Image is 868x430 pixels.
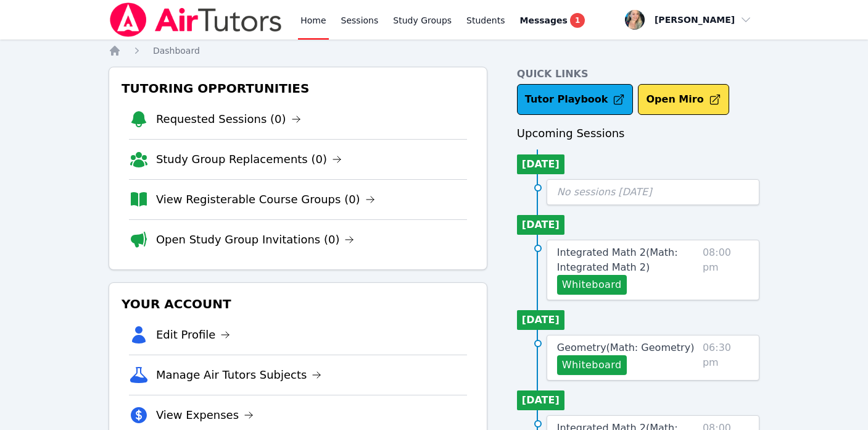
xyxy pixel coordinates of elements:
[156,191,375,208] a: View Registerable Course Groups (0)
[517,390,564,410] li: [DATE]
[557,355,627,375] button: Whiteboard
[109,44,759,57] nav: Breadcrumb
[557,275,627,295] button: Whiteboard
[557,340,695,355] a: Geometry(Math: Geometry)
[703,245,749,295] span: 08:00 pm
[517,215,564,235] li: [DATE]
[156,231,355,248] a: Open Study Group Invitations (0)
[156,366,322,384] a: Manage Air Tutors Subjects
[153,44,200,57] a: Dashboard
[570,13,585,28] span: 1
[557,247,678,273] span: Integrated Math 2 ( Math: Integrated Math 2 )
[520,14,568,27] span: Messages
[517,310,564,330] li: [DATE]
[557,186,652,198] span: No sessions [DATE]
[638,84,729,115] button: Open Miro
[119,293,477,315] h3: Your Account
[517,154,564,174] li: [DATE]
[517,125,759,142] h3: Upcoming Sessions
[156,151,342,168] a: Study Group Replacements (0)
[517,67,759,82] h4: Quick Links
[557,245,698,275] a: Integrated Math 2(Math: Integrated Math 2)
[557,342,695,353] span: Geometry ( Math: Geometry )
[156,111,301,128] a: Requested Sessions (0)
[153,46,200,56] span: Dashboard
[119,77,477,99] h3: Tutoring Opportunities
[109,2,283,37] img: Air Tutors
[703,340,749,375] span: 06:30 pm
[156,326,231,344] a: Edit Profile
[156,407,254,424] a: View Expenses
[517,84,634,115] a: Tutor Playbook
